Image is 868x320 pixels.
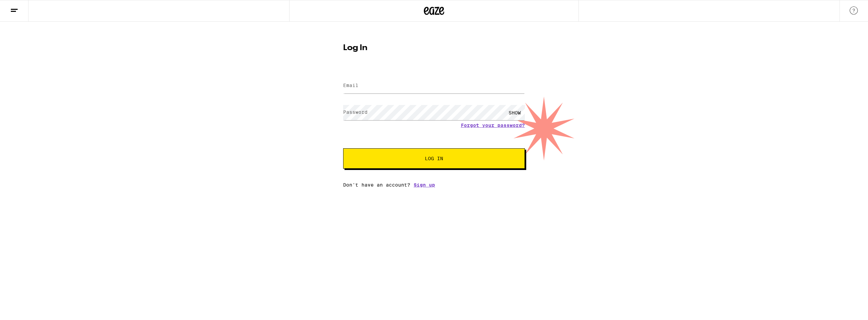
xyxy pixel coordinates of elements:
[461,123,525,128] a: Forgot your password?
[343,44,525,52] h1: Log In
[343,78,525,93] input: Email
[343,148,525,169] button: Log In
[414,182,435,188] a: Sign up
[425,156,443,161] span: Log In
[343,83,358,88] label: Email
[505,105,525,120] div: SHOW
[343,109,368,115] label: Password
[343,182,525,188] div: Don't have an account?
